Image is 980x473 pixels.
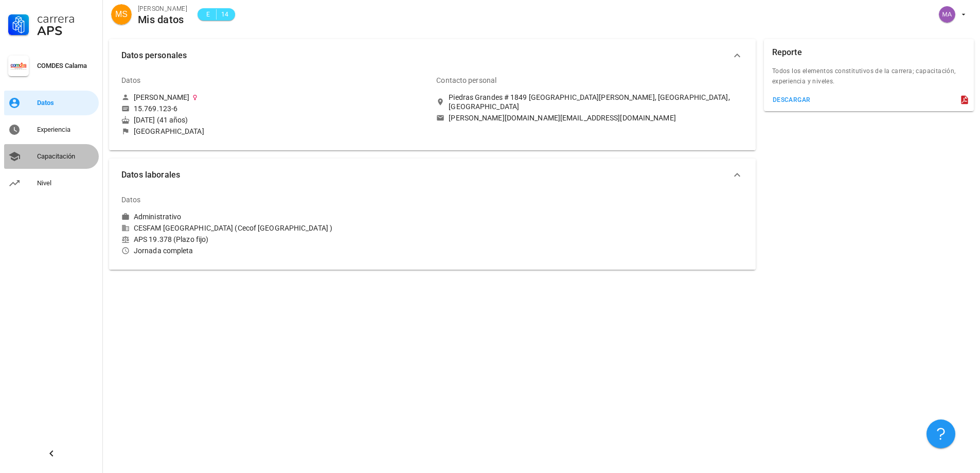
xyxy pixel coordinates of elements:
a: Experiencia [4,117,99,142]
div: [GEOGRAPHIC_DATA] [134,127,204,136]
div: Experiencia [37,126,95,134]
div: Jornada completa [121,246,428,255]
div: 15.769.123-6 [134,104,177,113]
div: Administrativo [134,212,181,221]
button: descargar [768,93,815,107]
div: [PERSON_NAME][DOMAIN_NAME][EMAIL_ADDRESS][DOMAIN_NAME] [449,113,675,122]
div: Contacto personal [436,68,496,93]
div: [PERSON_NAME] [138,4,187,14]
div: Datos [37,99,95,107]
a: Piedras Grandes # 1849 [GEOGRAPHIC_DATA][PERSON_NAME], [GEOGRAPHIC_DATA], [GEOGRAPHIC_DATA] [436,93,743,111]
div: CESFAM [GEOGRAPHIC_DATA] (Cecof [GEOGRAPHIC_DATA] ) [121,223,428,233]
div: Nivel [37,179,95,187]
div: Todos los elementos constitutivos de la carrera; capacitación, experiencia y niveles. [764,66,974,93]
a: Capacitación [4,144,99,169]
span: MS [115,4,128,25]
span: Datos personales [121,48,731,63]
span: 14 [221,9,229,20]
div: Mis datos [138,14,187,25]
a: Nivel [4,171,99,196]
span: E [204,9,212,20]
div: APS 19.378 (Plazo fijo) [121,235,428,244]
div: Carrera [37,12,95,25]
div: Capacitación [37,152,95,161]
span: Datos laborales [121,168,731,182]
div: COMDES Calama [37,62,95,70]
div: [DATE] (41 años) [121,115,428,125]
a: [PERSON_NAME][DOMAIN_NAME][EMAIL_ADDRESS][DOMAIN_NAME] [436,113,743,122]
div: [PERSON_NAME] [134,93,189,102]
div: Datos [121,68,141,93]
div: avatar [939,6,955,23]
div: descargar [772,96,811,103]
a: Datos [4,91,99,115]
button: Datos laborales [109,159,756,191]
div: APS [37,25,95,37]
button: Datos personales [109,39,756,72]
div: Reporte [772,39,802,66]
div: Datos [121,187,141,212]
div: avatar [111,4,132,25]
div: Piedras Grandes # 1849 [GEOGRAPHIC_DATA][PERSON_NAME], [GEOGRAPHIC_DATA], [GEOGRAPHIC_DATA] [449,93,743,111]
